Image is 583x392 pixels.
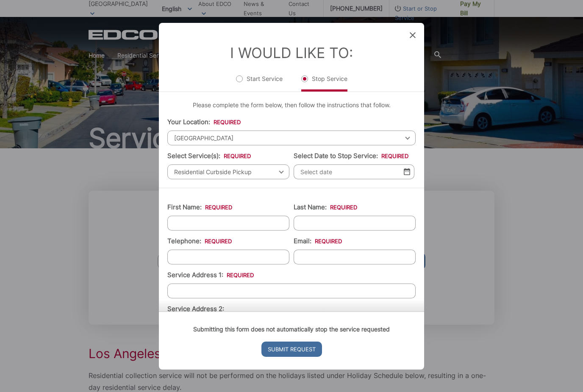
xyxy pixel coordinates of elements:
input: Select date [294,164,414,179]
label: Service Address 1: [167,271,254,279]
input: Submit Request [261,342,322,357]
span: Residential Curbside Pickup [167,164,289,179]
strong: Submitting this form does not automatically stop the service requested [193,325,390,333]
label: Select Date to Stop Service: [294,152,408,160]
label: Stop Service [301,75,347,92]
label: Start Service [236,75,283,92]
span: [GEOGRAPHIC_DATA] [167,131,416,145]
label: I Would Like To: [230,44,353,61]
label: Your Location: [167,118,241,126]
label: Select Service(s): [167,152,251,160]
p: Please complete the form below, then follow the instructions that follow. [167,100,416,110]
label: Email: [294,237,342,245]
img: Select date [404,168,410,175]
label: Telephone: [167,237,232,245]
label: First Name: [167,203,232,211]
label: Last Name: [294,203,357,211]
